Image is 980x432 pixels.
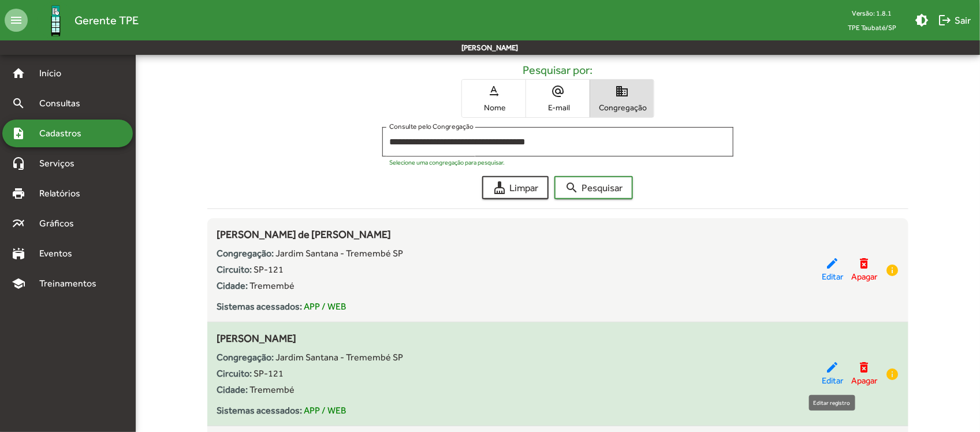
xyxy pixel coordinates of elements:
[217,384,248,395] strong: Cidade:
[462,80,526,117] button: Nome
[275,352,403,363] span: Jardim Santana - Tremembé SP
[217,301,302,312] strong: Sistemas acessados:
[851,270,877,284] span: Apagar
[885,367,899,381] mat-icon: info
[12,66,25,80] mat-icon: home
[37,2,74,39] img: Logo
[565,181,579,195] mat-icon: search
[933,10,975,31] button: Sair
[493,181,506,195] mat-icon: cleaning_services
[304,405,346,416] span: APP / WEB
[217,228,391,240] span: [PERSON_NAME] de [PERSON_NAME]
[526,80,590,117] button: E-mail
[938,13,952,27] mat-icon: logout
[12,217,25,230] mat-icon: multiline_chart
[493,177,538,198] span: Limpar
[249,280,295,291] span: Tremembé
[217,405,302,416] strong: Sistemas acessados:
[839,6,906,20] div: Versão: 1.8.1
[74,11,139,29] span: Gerente TPE
[826,360,840,374] mat-icon: edit
[12,277,25,291] mat-icon: school
[551,84,565,98] mat-icon: alternate_email
[839,20,906,35] span: TPE Taubaté/SP
[254,264,284,275] span: SP-121
[858,256,871,270] mat-icon: delete_forever
[12,247,25,260] mat-icon: stadium
[217,264,252,275] strong: Circuito:
[465,102,523,113] span: Nome
[938,10,971,31] span: Sair
[593,102,651,113] span: Congregação
[12,187,25,200] mat-icon: print
[32,247,88,260] span: Eventos
[32,126,96,140] span: Cadastros
[32,66,78,80] span: Início
[554,176,633,199] button: Pesquisar
[885,263,899,277] mat-icon: info
[389,159,505,166] mat-hint: Selecione uma congregação para pesquisar.
[915,13,929,27] mat-icon: brightness_medium
[32,96,95,110] span: Consultas
[565,177,623,198] span: Pesquisar
[32,277,110,291] span: Treinamentos
[32,217,90,230] span: Gráficos
[851,374,877,388] span: Apagar
[32,157,90,170] span: Serviços
[826,256,840,270] mat-icon: edit
[254,368,284,379] span: SP-121
[12,126,25,140] mat-icon: note_add
[28,2,139,39] a: Gerente TPE
[822,270,843,284] span: Editar
[217,280,248,291] strong: Cidade:
[12,157,25,170] mat-icon: headset_mic
[217,63,899,77] h5: Pesquisar por:
[482,176,549,199] button: Limpar
[217,368,252,379] strong: Circuito:
[304,301,346,312] span: APP / WEB
[217,332,296,344] span: [PERSON_NAME]
[529,102,587,113] span: E-mail
[32,187,95,200] span: Relatórios
[858,360,871,374] mat-icon: delete_forever
[487,84,501,98] mat-icon: text_rotation_none
[590,80,654,117] button: Congregação
[249,384,295,395] span: Tremembé
[217,352,274,363] strong: Congregação:
[822,374,843,388] span: Editar
[217,248,274,259] strong: Congregação:
[12,96,25,110] mat-icon: search
[5,9,28,32] mat-icon: menu
[275,248,403,259] span: Jardim Santana - Tremembé SP
[615,84,629,98] mat-icon: domain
